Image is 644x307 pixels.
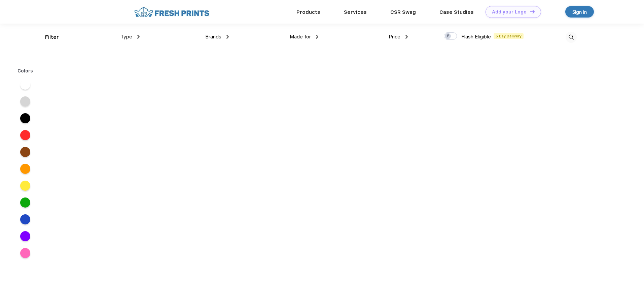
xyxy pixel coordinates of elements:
[226,35,229,39] img: dropdown.png
[296,9,320,15] a: Products
[290,34,311,40] span: Made for
[45,33,59,41] div: Filter
[120,34,132,40] span: Type
[566,32,577,43] img: desktop_search.svg
[389,34,400,40] span: Price
[565,6,594,18] a: Sign in
[132,6,211,18] img: fo%20logo%202.webp
[492,9,527,15] div: Add your Logo
[205,34,221,40] span: Brands
[530,10,535,13] img: DT
[572,8,587,16] div: Sign in
[405,35,408,39] img: dropdown.png
[137,35,140,39] img: dropdown.png
[461,34,491,40] span: Flash Eligible
[12,67,38,74] div: Colors
[316,35,318,39] img: dropdown.png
